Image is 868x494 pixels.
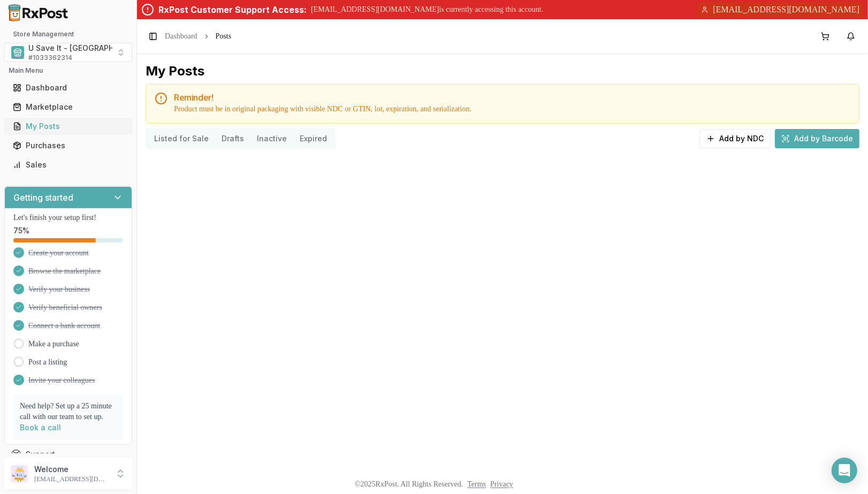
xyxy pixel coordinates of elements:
p: [EMAIL_ADDRESS][DOMAIN_NAME] [34,475,109,483]
a: Dashboard [165,31,197,42]
div: Product must be in original packaging with visible NDC or GTIN, lot, expiration, and serialization. [174,104,850,115]
button: Select a view [4,43,132,62]
button: Sales [4,156,132,173]
h2: Store Management [4,30,132,39]
img: User avatar [11,465,28,482]
span: # 1033362314 [28,54,72,62]
span: Connect a bank account [28,321,100,331]
span: Verify your business [28,284,90,295]
p: Let's finish your setup first! [13,212,123,223]
div: RxPost Customer Support Access: [158,3,307,16]
a: Sales [9,155,128,174]
h5: Reminder! [174,93,850,102]
button: Add by NDC [699,129,771,148]
div: My Posts [13,121,124,132]
button: Dashboard [4,79,132,96]
button: Listed for Sale [148,130,215,147]
a: Post a listing [28,357,67,368]
button: My Posts [4,118,132,135]
a: Book a call [20,423,61,432]
p: Need help? Set up a 25 minute call with our team to set up. [20,401,117,422]
p: Welcome [34,464,109,475]
span: Verify beneficial owners [28,302,102,313]
a: Marketplace [9,97,128,117]
div: Open Intercom Messenger [832,458,857,483]
a: Privacy [490,480,513,488]
button: Drafts [215,130,250,147]
div: Marketplace [13,102,124,112]
div: Purchases [13,140,124,151]
button: Marketplace [4,98,132,116]
nav: breadcrumb [165,31,231,42]
div: Dashboard [13,82,124,93]
a: Purchases [9,136,128,155]
span: Invite your colleagues [28,375,95,386]
p: [EMAIL_ADDRESS][DOMAIN_NAME] is currently accessing this account. [311,4,543,15]
button: Add by Barcode [775,129,859,148]
a: Dashboard [9,78,128,97]
button: Support [4,445,132,464]
h2: Main Menu [9,66,128,75]
button: Expired [293,130,333,147]
span: Create your account [28,248,89,259]
span: Posts [216,31,232,42]
button: Purchases [4,137,132,154]
button: Inactive [250,130,293,147]
div: My Posts [146,63,204,80]
h3: Getting started [13,191,73,204]
img: RxPost Logo [4,4,73,21]
span: U Save It - [GEOGRAPHIC_DATA] [28,43,146,54]
a: Terms [467,480,486,488]
a: Make a purchase [28,339,79,349]
span: Browse the marketplace [28,266,101,277]
span: [EMAIL_ADDRESS][DOMAIN_NAME] [713,3,859,16]
div: Sales [13,159,124,170]
a: My Posts [9,117,128,136]
span: 75 % [13,225,29,236]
